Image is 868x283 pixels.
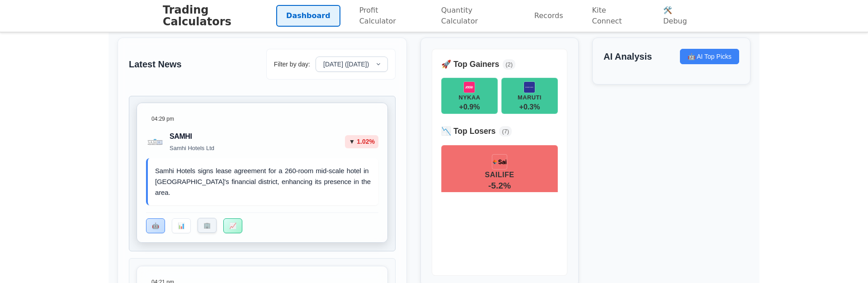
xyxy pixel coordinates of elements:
span: 04:29 pm [151,115,174,123]
p: Samhi Hotels signs lease agreement for a 260-room mid-scale hotel in [GEOGRAPHIC_DATA]'s financia... [155,165,371,198]
img: MARUTI [524,81,535,93]
h3: SAMHI [170,131,214,142]
span: + 0.3 % [519,104,540,111]
div: 1.02 % [345,135,378,148]
a: Dashboard [276,5,340,27]
h4: 📉 Top Losers [441,125,495,137]
button: MARUTIMARUTI+0.3% [501,78,558,114]
button: SAILIFESAILIFE-5.2% [441,145,558,199]
button: 🤖 [146,218,165,233]
a: Records [524,5,573,27]
span: ▼ [349,137,355,146]
button: 📊 [172,218,191,233]
span: -5.2 % [488,181,511,190]
div: NYKAA [458,95,480,101]
span: + 0.9 % [459,104,480,111]
div: MARUTI [518,95,542,101]
p: Samhi Hotels Ltd [170,144,214,153]
img: SAILIFE [492,154,507,170]
button: 📈 [223,218,242,233]
span: ( 7 ) [499,126,512,137]
h4: 🚀 Top Gainers [441,58,499,70]
button: NYKAANYKAA+0.9% [441,78,498,114]
span: ( 2 ) [503,59,515,70]
label: Filter by day: [274,60,310,69]
img: NYKAA [463,81,475,93]
h3: AI Analysis [604,50,652,63]
button: 🤖 AI Top Picks [680,49,739,64]
h3: Latest News [129,57,182,71]
button: 🏢 [198,218,217,233]
h1: Trading Calculators [163,4,276,28]
img: Samhi Hotels Ltd [146,133,164,151]
div: SAILIFE [485,171,514,179]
